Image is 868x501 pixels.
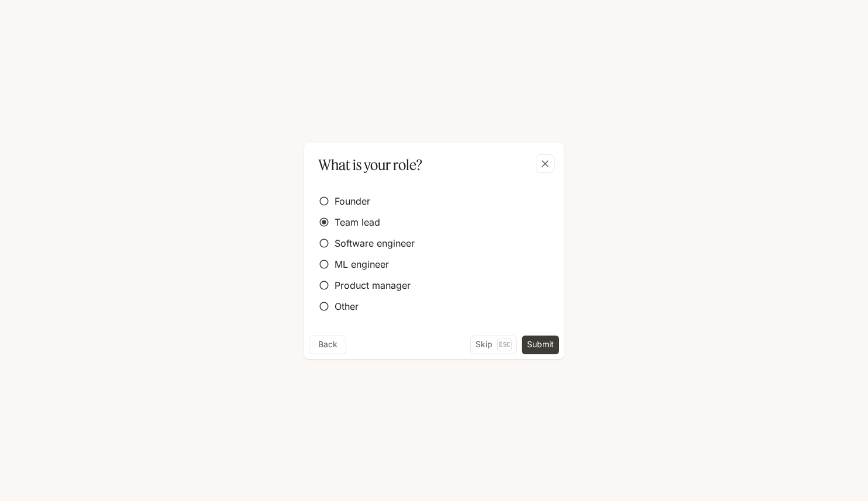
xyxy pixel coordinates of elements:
p: Esc [497,338,512,351]
span: Other [335,299,359,313]
span: ML engineer [335,257,389,271]
button: SkipEsc [470,336,517,354]
span: Team lead [335,215,380,229]
span: Product manager [335,278,411,292]
button: Submit [522,336,559,354]
p: What is your role? [318,154,422,175]
button: Back [309,336,346,354]
span: Software engineer [335,236,415,250]
span: Founder [335,194,370,208]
